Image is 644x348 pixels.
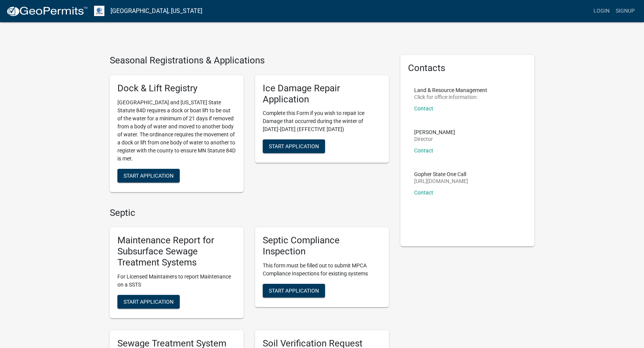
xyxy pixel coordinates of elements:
[414,136,455,142] p: Director
[414,105,433,112] a: Contact
[414,129,455,135] p: [PERSON_NAME]
[94,6,104,16] img: Otter Tail County, Minnesota
[414,94,487,100] p: Click for office information:
[263,262,381,278] p: This form must be filled out to submit MPCA Compliance Inspections for existing systems
[117,295,180,309] button: Start Application
[263,139,325,153] button: Start Application
[263,109,381,133] p: Complete this Form if you wish to repair Ice Damage that occurred during the winter of [DATE]-[DA...
[110,207,389,219] h4: Septic
[269,287,319,293] span: Start Application
[269,143,319,149] span: Start Application
[613,4,638,18] a: Signup
[414,87,487,93] p: Land & Resource Management
[117,235,236,268] h5: Maintenance Report for Subsurface Sewage Treatment Systems
[263,284,325,298] button: Start Application
[414,189,433,196] a: Contact
[117,273,236,289] p: For Licensed Maintainers to report Maintenance on a SSTS
[590,4,613,18] a: Login
[414,147,433,154] a: Contact
[414,178,468,184] p: [URL][DOMAIN_NAME]
[117,169,180,183] button: Start Application
[110,55,389,66] h4: Seasonal Registrations & Applications
[124,172,174,178] span: Start Application
[124,298,174,304] span: Start Application
[117,83,236,94] h5: Dock & Lift Registry
[111,5,202,18] a: [GEOGRAPHIC_DATA], [US_STATE]
[117,99,236,163] p: [GEOGRAPHIC_DATA] and [US_STATE] State Statute 84D requires a dock or boat lift to be out of the ...
[263,235,381,257] h5: Septic Compliance Inspection
[414,172,468,177] p: Gopher State One Call
[263,83,381,105] h5: Ice Damage Repair Application
[408,63,527,74] h5: Contacts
